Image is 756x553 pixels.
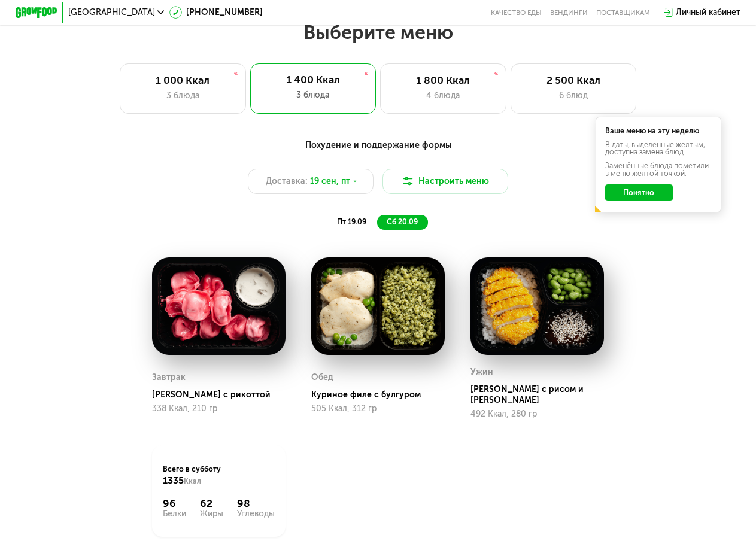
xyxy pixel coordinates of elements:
[382,169,509,194] button: Настроить меню
[310,175,350,187] span: 19 сен, пт
[311,404,444,414] div: 505 Ккал, 312 гр
[152,390,293,400] div: [PERSON_NAME] с рикоттой
[152,370,186,385] div: Завтрак
[152,404,285,414] div: 338 Ккал, 210 гр
[605,184,673,201] button: Понятно
[131,74,235,87] div: 1 000 Ккал
[387,217,418,226] span: сб 20.09
[200,510,223,518] div: Жиры
[311,390,453,400] div: Куриное филе с булгуром
[163,510,186,518] div: Белки
[260,89,365,101] div: 3 блюда
[676,6,740,19] div: Личный кабинет
[169,6,263,19] a: [PHONE_NUMBER]
[605,127,712,135] div: Ваше меню на эту неделю
[470,384,612,405] div: [PERSON_NAME] с рисом и [PERSON_NAME]
[596,8,650,17] div: поставщикам
[521,74,625,87] div: 2 500 Ккал
[311,370,333,385] div: Обед
[163,475,184,486] span: 1335
[470,409,603,419] div: 492 Ккал, 280 гр
[491,8,542,17] a: Качество еды
[184,476,201,485] span: Ккал
[521,89,625,102] div: 6 блюд
[237,510,275,518] div: Углеводы
[470,364,493,380] div: Ужин
[163,464,275,487] div: Всего в субботу
[266,175,308,187] span: Доставка:
[34,20,722,44] h2: Выберите меню
[337,217,366,226] span: пт 19.09
[391,74,495,87] div: 1 800 Ккал
[550,8,588,17] a: Вендинги
[605,141,712,156] div: В даты, выделенные желтым, доступна замена блюд.
[68,8,155,17] span: [GEOGRAPHIC_DATA]
[131,89,235,102] div: 3 блюда
[391,89,495,102] div: 4 блюда
[67,139,689,152] div: Похудение и поддержание формы
[163,497,186,510] div: 96
[605,162,712,177] div: Заменённые блюда пометили в меню жёлтой точкой.
[260,74,365,86] div: 1 400 Ккал
[237,497,275,510] div: 98
[200,497,223,510] div: 62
